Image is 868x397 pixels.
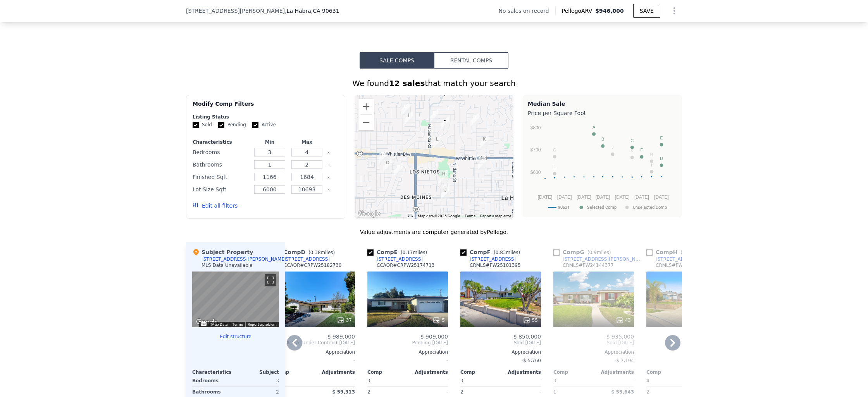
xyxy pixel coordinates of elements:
[284,256,330,262] div: [STREET_ADDRESS]
[553,378,556,383] span: 3
[248,322,277,327] a: Report a problem
[522,358,541,363] span: -$ 5,760
[530,170,541,175] text: $600
[367,248,430,256] div: Comp E
[274,340,355,346] span: Active Under Contract [DATE]
[284,262,342,268] div: CCAOR # CRPW25182730
[634,194,649,200] text: [DATE]
[553,256,643,262] a: [STREET_ADDRESS][PERSON_NAME]
[646,340,727,346] span: Sold [DATE]
[274,349,355,355] div: Appreciation
[460,378,463,383] span: 3
[553,349,634,355] div: Appreciation
[252,122,258,128] input: Active
[192,272,279,327] div: Street View
[460,369,501,375] div: Comp
[666,3,682,19] button: Show Options
[439,170,448,183] div: 352 Granada Ct
[316,375,355,386] div: -
[496,250,506,255] span: 0.83
[538,194,553,200] text: [DATE]
[418,214,460,218] span: Map data ©2025 Google
[530,147,541,153] text: $700
[594,369,634,375] div: Adjustments
[557,194,572,200] text: [DATE]
[201,256,286,262] div: [STREET_ADDRESS][PERSON_NAME]
[237,375,279,386] div: 3
[315,369,355,375] div: Adjustments
[650,152,653,157] text: H
[646,248,710,256] div: Comp H
[558,205,570,210] text: 90631
[327,151,330,154] button: Clear
[595,8,624,14] span: $946,000
[528,119,677,215] div: A chart.
[408,214,413,217] button: Keyboard shortcuts
[420,333,448,340] span: $ 909,000
[553,148,556,152] text: G
[530,125,541,131] text: $800
[186,7,285,15] span: [STREET_ADDRESS][PERSON_NAME]
[630,138,634,143] text: C
[337,316,352,324] div: 37
[218,122,246,128] label: Pending
[358,99,374,114] button: Zoom in
[186,78,682,89] div: We found that match your search
[192,272,279,327] div: Map
[470,256,516,262] div: [STREET_ADDRESS]
[211,322,227,327] button: Map Data
[615,358,634,363] span: -$ 7,194
[379,150,387,163] div: 731 Kinley St
[327,333,355,340] span: $ 989,000
[460,349,541,355] div: Appreciation
[430,109,438,122] div: 1601 Sansinena Ln
[311,8,339,14] span: , CA 90631
[253,139,287,145] div: Min
[356,209,382,219] img: Google
[367,340,448,346] span: Pending [DATE]
[358,115,374,130] button: Zoom out
[646,369,687,375] div: Comp
[193,159,250,170] div: Bathrooms
[285,7,339,15] span: , La Habra
[633,205,667,210] text: Unselected Comp
[274,355,355,366] div: -
[563,262,614,268] div: CRMLS # PW24144377
[460,340,541,346] span: Sold [DATE]
[192,369,236,375] div: Characteristics
[528,100,677,108] div: Median Sale
[433,135,441,148] div: 1520 Silliker Ave
[528,108,677,119] div: Price per Square Foot
[553,164,556,169] text: L
[274,369,315,375] div: Comp
[434,52,508,69] button: Rental Comps
[360,52,434,69] button: Sale Comps
[192,248,253,256] div: Subject Property
[389,79,425,88] strong: 12 sales
[405,112,413,125] div: 9402 Canfield Dr
[595,375,634,386] div: -
[193,139,250,145] div: Characteristics
[367,355,448,366] div: -
[660,156,663,161] text: D
[677,250,710,255] span: ( miles)
[470,113,479,127] div: 1421 Sierra Vista Dr
[563,256,643,262] div: [STREET_ADDRESS][PERSON_NAME]
[367,256,423,262] a: [STREET_ADDRESS]
[193,147,250,158] div: Bedrooms
[232,322,243,327] a: Terms (opens in new tab)
[562,7,596,15] span: Pellego ARV
[606,333,634,340] span: $ 935,000
[408,369,448,375] div: Adjustments
[193,100,339,114] div: Modify Comp Filters
[587,205,617,210] text: Selected Comp
[656,256,702,262] div: [STREET_ADDRESS]
[401,103,410,116] div: 16976 Sausalito Dr
[654,194,669,200] text: [DATE]
[513,333,541,340] span: $ 850,000
[194,317,220,327] a: Open this area in Google Maps (opens a new window)
[252,122,276,128] label: Active
[601,137,604,141] text: B
[377,262,435,268] div: CCAOR # CRPW25174713
[193,172,250,182] div: Finished Sqft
